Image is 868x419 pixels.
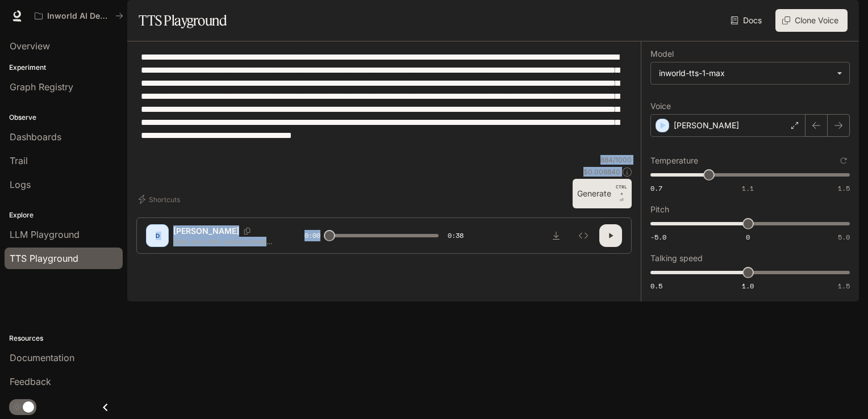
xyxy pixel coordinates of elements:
[775,9,848,32] button: Clone Voice
[650,50,674,58] p: Model
[136,190,185,208] button: Shortcuts
[838,232,850,242] span: 5.0
[837,154,850,167] button: Reset to default
[173,237,277,246] p: Does any other country have summits that invite 250 senators from [GEOGRAPHIC_DATA] into their co...
[650,183,662,193] span: 0.7
[572,224,595,247] button: Inspect
[573,179,632,208] button: GenerateCTRL +⏎
[30,5,128,27] button: All workspaces
[650,254,703,262] p: Talking speed
[728,9,766,32] a: Docs
[577,187,611,201] font: Generate
[674,120,739,131] p: [PERSON_NAME]
[650,206,669,213] p: Pitch
[304,230,320,241] span: 0:00
[659,68,831,79] div: inworld-tts-1-max
[239,228,255,234] button: Copy Voice ID
[651,62,849,84] div: inworld-tts-1-max
[650,157,698,165] p: Temperature
[838,183,850,193] span: 1.5
[448,230,464,241] span: 0:38
[650,102,671,110] p: Voice
[149,194,180,206] font: Shortcuts
[620,198,624,203] font: ⏎
[795,14,838,28] font: Clone Voice
[650,232,666,242] span: -5.0
[743,14,762,28] font: Docs
[838,281,850,291] span: 1.5
[742,183,754,193] span: 1.1
[47,11,111,21] p: Inworld AI Demos
[650,281,662,291] span: 0.5
[545,224,567,247] button: Download audio
[616,183,627,197] p: CTRL +
[742,281,754,291] span: 1.0
[148,227,166,245] div: D
[139,9,227,32] h1: TTS Playground
[173,225,239,237] p: [PERSON_NAME]
[746,232,750,242] span: 0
